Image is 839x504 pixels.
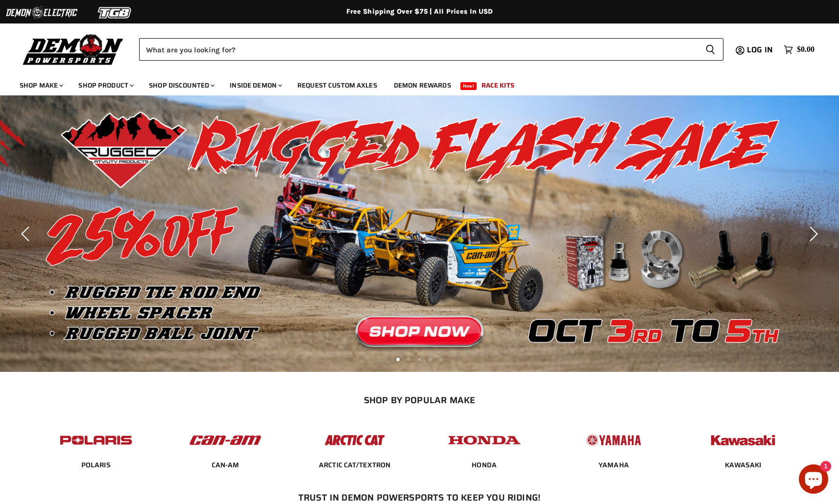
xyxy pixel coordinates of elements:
[407,358,410,361] li: Page dot 2
[40,395,799,405] h2: SHOP BY POPULAR MAKE
[142,75,220,95] a: Shop Discounted
[386,75,458,95] a: Demon Rewards
[797,45,815,54] span: $0.00
[20,32,127,67] img: Demon Powersports
[418,358,421,361] li: Page dot 3
[743,46,779,54] a: Log in
[212,460,240,469] a: CAN-AM
[290,75,384,95] a: Request Custom Axles
[28,7,812,16] div: Free Shipping Over $75 | All Prices In USD
[802,224,822,244] button: Next
[319,460,391,470] span: ARCTIC CAT/TEXTRON
[474,75,522,95] a: Race Kits
[396,358,400,361] li: Page dot 1
[796,464,831,496] inbox-online-store-chat: Shopify online store chat
[222,75,288,95] a: Inside Demon
[212,460,240,470] span: CAN-AM
[12,71,812,95] ul: Main menu
[747,44,773,56] span: Log in
[316,425,393,455] img: POPULAR_MAKE_logo_3_027535af-6171-4c5e-a9bc-f0eccd05c5d6.jpg
[319,460,391,469] a: ARCTIC CAT/TEXTRON
[697,38,723,61] button: Search
[446,425,523,455] img: POPULAR_MAKE_logo_4_4923a504-4bac-4306-a1be-165a52280178.jpg
[472,460,497,469] a: HONDA
[5,3,78,22] img: Demon Electric Logo 2
[725,460,761,469] a: KAWASAKI
[17,224,37,244] button: Previous
[81,460,111,469] a: POLARIS
[51,492,788,503] h2: Trust In Demon Powersports To Keep You Riding!
[725,460,761,470] span: KAWASAKI
[78,3,152,22] img: TGB Logo 2
[71,75,140,95] a: Shop Product
[460,82,477,90] span: New!
[81,460,111,470] span: POLARIS
[779,43,819,57] a: $0.00
[58,425,134,455] img: POPULAR_MAKE_logo_2_dba48cf1-af45-46d4-8f73-953a0f002620.jpg
[472,460,497,470] span: HONDA
[139,38,723,61] form: Product
[139,38,697,61] input: Search
[439,358,443,361] li: Page dot 5
[429,358,432,361] li: Page dot 4
[599,460,629,469] a: YAMAHA
[187,425,264,455] img: POPULAR_MAKE_logo_1_adc20308-ab24-48c4-9fac-e3c1a623d575.jpg
[705,425,781,455] img: POPULAR_MAKE_logo_6_76e8c46f-2d1e-4ecc-b320-194822857d41.jpg
[599,460,629,470] span: YAMAHA
[575,425,652,455] img: POPULAR_MAKE_logo_5_20258e7f-293c-4aac-afa8-159eaa299126.jpg
[12,75,69,95] a: Shop Make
